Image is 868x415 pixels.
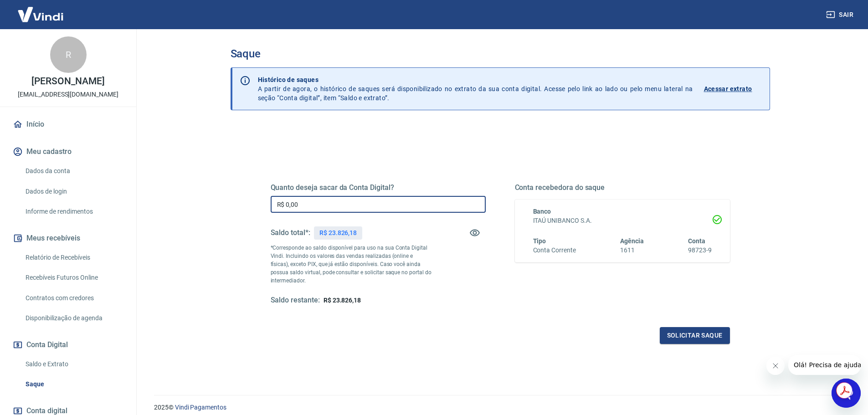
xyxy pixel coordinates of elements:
a: Informe de rendimentos [22,202,125,221]
a: Acessar extrato [704,75,762,102]
a: Relatório de Recebíveis [22,248,125,267]
span: Banco [533,208,551,215]
h5: Quanto deseja sacar da Conta Digital? [271,183,486,192]
button: Meus recebíveis [11,228,125,248]
h5: Saldo restante: [271,296,320,305]
span: R$ 23.826,18 [324,297,361,304]
button: Meu cadastro [11,142,125,162]
h5: Conta recebedora do saque [515,183,730,192]
a: Início [11,114,125,134]
a: Vindi Pagamentos [175,404,226,411]
p: *Corresponde ao saldo disponível para uso na sua Conta Digital Vindi. Incluindo os valores das ve... [271,244,432,285]
span: Conta [688,237,705,245]
a: Disponibilização de agenda [22,309,125,328]
p: R$ 23.826,18 [319,228,357,238]
p: Acessar extrato [704,84,752,93]
span: Olá! Precisa de ajuda? [5,6,77,14]
a: Recebíveis Futuros Online [22,268,125,287]
a: Contratos com credores [22,289,125,307]
h6: ITAÚ UNIBANCO S.A. [533,216,712,225]
span: Agência [620,237,644,245]
img: Vindi [11,0,70,28]
h6: 98723-9 [688,246,712,255]
button: Sair [824,6,857,23]
h6: Conta Corrente [533,246,576,255]
h3: Saque [231,47,770,60]
span: Tipo [533,237,546,245]
a: Saldo e Extrato [22,355,125,374]
a: Dados da conta [22,162,125,180]
button: Solicitar saque [660,327,730,344]
a: Saque [22,375,125,394]
p: [PERSON_NAME] [31,77,104,86]
iframe: Botão para abrir a janela de mensagens [832,379,861,408]
iframe: Mensagem da empresa [788,355,861,375]
p: 2025 © [154,403,846,412]
a: Dados de login [22,182,125,201]
iframe: Fechar mensagem [766,357,785,375]
p: Histórico de saques [258,75,693,84]
button: Conta Digital [11,335,125,355]
p: [EMAIL_ADDRESS][DOMAIN_NAME] [18,90,118,99]
p: A partir de agora, o histórico de saques será disponibilizado no extrato da sua conta digital. Ac... [258,75,693,102]
h6: 1611 [620,246,644,255]
div: R [50,36,87,73]
h5: Saldo total*: [271,228,310,237]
